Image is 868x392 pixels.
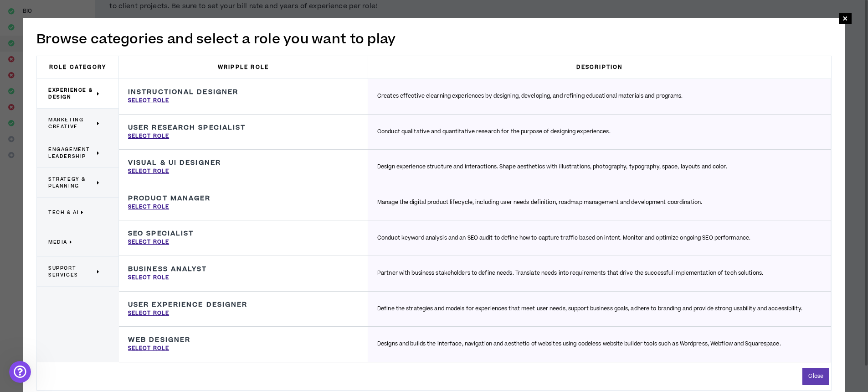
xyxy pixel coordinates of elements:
[42,257,140,275] button: Send us a message
[119,56,368,78] h3: Wripple Role
[9,361,31,383] iframe: Intercom live chat
[48,239,67,246] span: Media
[377,199,702,207] p: Manage the digital product lifecycle, including user needs definition, roadmap management and dev...
[48,87,95,100] span: Experience & Design
[377,163,727,171] p: Design experience structure and interactions. Shape aesthetics with illustrations, photography, t...
[128,274,169,282] p: Select Role
[128,238,169,246] p: Select Role
[377,128,611,136] p: Conduct qualitative and quantitative research for the purpose of designing experiences.
[842,13,848,24] span: ×
[128,124,246,132] h3: User Research Specialist
[128,336,190,344] h3: Web Designer
[21,308,40,314] span: Home
[128,132,169,141] p: Select Role
[32,40,85,50] div: [PERSON_NAME]
[377,305,802,313] p: Define the strategies and models for experiences that meet user needs, support business goals, ad...
[377,340,781,348] p: Designs and builds the interface, navigation and aesthetic of websites using codeless website bui...
[377,92,683,100] p: Creates effective elearning experiences by designing, developing, and refining educational materi...
[48,116,95,130] span: Marketing Creative
[144,308,159,314] span: Help
[128,203,169,211] p: Select Role
[128,345,169,353] p: Select Role
[368,56,831,78] h3: Description
[37,56,119,78] h3: Role Category
[128,194,211,203] h3: Product Manager
[122,285,182,321] button: Help
[128,265,207,273] h3: Business Analyst
[61,285,121,321] button: Messages
[48,265,95,278] span: Support Services
[377,269,763,277] p: Partner with business stakeholders to define needs. Translate needs into requirements that drive ...
[128,230,194,238] h3: SEO Specialist
[73,308,108,314] span: Messages
[128,301,247,309] h3: User Experience Designer
[10,31,29,49] img: Profile image for Morgan
[48,209,79,216] span: Tech & AI
[128,97,169,105] p: Select Role
[802,368,829,385] button: Close
[128,88,238,96] h3: Instructional Designer
[48,146,95,160] span: Engagement Leadership
[32,31,442,39] span: Hey there 👋 Welcome to Wripple 🙌 Take a look around! If you have any questions, just reply to thi...
[48,176,95,189] span: Strategy & Planning
[36,30,832,49] h2: Browse categories and select a role you want to play
[377,234,750,242] p: Conduct keyword analysis and an SEO audit to define how to capture traffic based on intent. Monit...
[128,159,221,167] h3: Visual & UI Designer
[128,309,169,318] p: Select Role
[128,167,169,176] p: Select Role
[67,4,117,19] h1: Messages
[87,40,119,50] div: • 16m ago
